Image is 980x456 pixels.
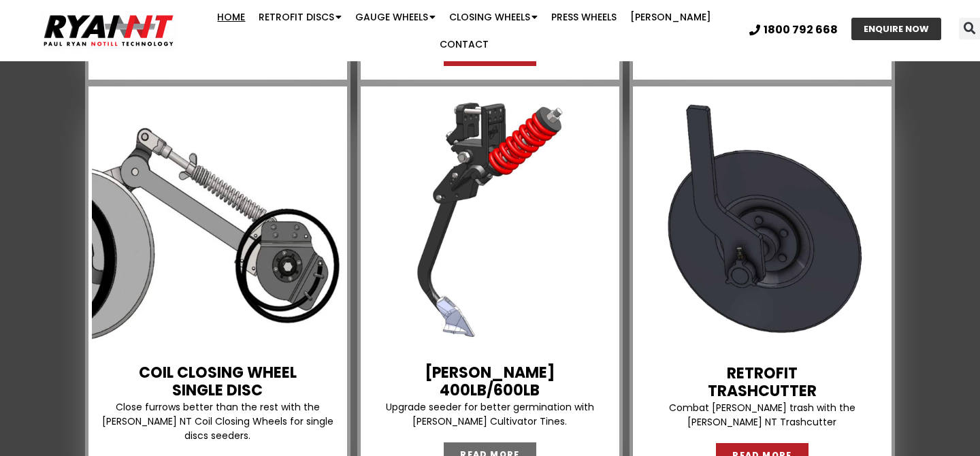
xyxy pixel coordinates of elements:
[442,3,544,31] a: Closing Wheels
[210,3,252,31] a: Home
[252,3,348,31] a: Retrofit Discs
[851,18,941,40] a: ENQUIRE NOW
[623,3,718,31] a: [PERSON_NAME]
[348,3,442,31] a: Gauge Wheels
[764,25,838,35] span: 1800 792 668
[636,401,888,429] p: Combat [PERSON_NAME] trash with the [PERSON_NAME] NT Trashcutter
[544,3,623,31] a: Press Wheels
[92,93,344,345] img: Side view of Single Disc closing wheel
[190,3,739,58] nav: Menu
[364,93,616,345] img: RYAN NT Tyne. Seeder bar
[425,362,555,401] a: [PERSON_NAME]400lb/600lb
[92,400,344,443] p: Close furrows better than the rest with the [PERSON_NAME] NT Coil Closing Wheels for single discs...
[364,400,616,429] p: Upgrade seeder for better germination with [PERSON_NAME] Cultivator Tines.
[708,363,817,402] a: RetrofitTrashcutter
[139,362,297,401] a: COIL CLOSING WHEELSINGLE DISC
[636,93,888,345] img: Retrofit trashcutter speed tiller
[749,25,838,35] a: 1800 792 668
[41,10,177,52] img: Ryan NT logo
[433,31,495,58] a: Contact
[864,25,929,33] span: ENQUIRE NOW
